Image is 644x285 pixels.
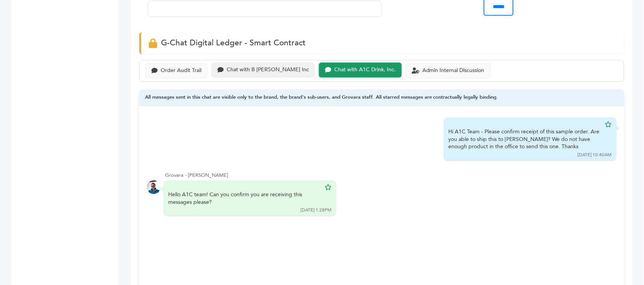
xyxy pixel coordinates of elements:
div: Hi A1C Team - Please confirm receipt of this sample order. Are you able to ship this to [PERSON_N... [449,128,601,151]
div: Order Audit Trail [161,67,201,74]
div: Chat with B [PERSON_NAME] Inc [227,67,309,73]
div: Admin Internal Discussion [422,67,485,74]
div: [DATE] 1:28PM [301,207,332,213]
div: [DATE] 10:40AM [578,152,612,158]
div: Chat with A1C Drink, Inc. [334,67,396,73]
span: G-Chat Digital Ledger - Smart Contract [161,37,306,48]
div: All messages sent in this chat are visible only to the brand, the brand's sub-users, and Grovara ... [139,89,624,106]
div: Hello A1C team! Can you confirm you are receiving this messages please? [168,191,321,206]
div: Grovara - [PERSON_NAME] [165,172,617,179]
